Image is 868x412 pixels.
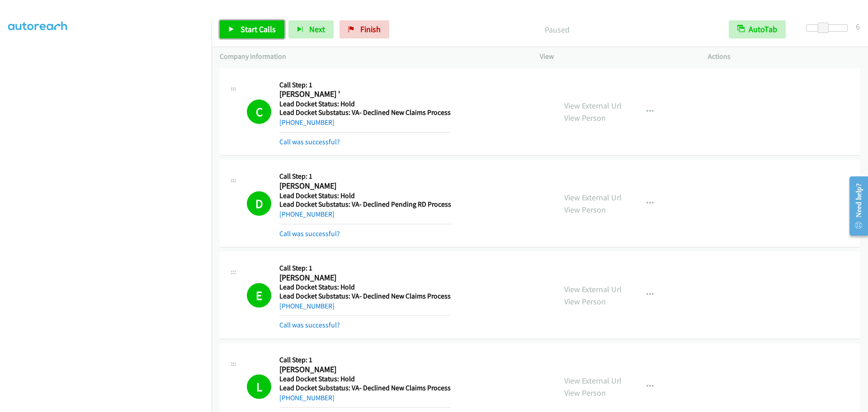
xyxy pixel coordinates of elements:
a: [PHONE_NUMBER] [279,393,335,402]
h5: Lead Docket Substatus: VA- Declined New Claims Process [279,292,451,301]
div: 6 [856,20,860,33]
a: Call was successful? [279,137,340,146]
h5: Lead Docket Substatus: VA- Declined Pending RD Process [279,200,451,209]
a: View Person [564,388,606,398]
h5: Lead Docket Status: Hold [279,374,451,384]
a: Finish [340,20,389,38]
h5: Lead Docket Status: Hold [279,283,451,292]
span: Next [309,24,325,34]
span: Start Calls [241,24,276,34]
h5: Lead Docket Substatus: VA- Declined New Claims Process [279,384,451,393]
a: Call was successful? [279,229,340,238]
h2: [PERSON_NAME] [279,181,448,191]
h5: Call Step: 1 [279,81,451,90]
span: Finish [360,24,381,34]
a: View External Url [564,192,622,203]
h5: Lead Docket Status: Hold [279,191,451,200]
iframe: Resource Center [842,170,868,242]
h5: Call Step: 1 [279,355,451,365]
button: Next [288,20,334,38]
a: View Person [564,296,606,307]
h5: Call Step: 1 [279,264,451,273]
p: View [540,51,692,62]
a: View External Url [564,100,622,111]
a: [PHONE_NUMBER] [279,210,335,218]
a: View External Url [564,284,622,294]
a: Start Calls [220,20,284,38]
a: Call was successful? [279,321,340,329]
h2: [PERSON_NAME] [279,365,448,375]
h5: Lead Docket Status: Hold [279,99,451,109]
h2: [PERSON_NAME] ' [279,89,448,99]
h1: D [247,191,271,216]
h5: Lead Docket Substatus: VA- Declined New Claims Process [279,108,451,117]
p: Actions [708,51,860,62]
h1: C [247,99,271,124]
a: View Person [564,204,606,215]
a: View Person [564,113,606,123]
h5: Call Step: 1 [279,172,451,181]
button: AutoTab [729,20,786,38]
p: Paused [401,24,712,36]
a: [PHONE_NUMBER] [279,302,335,310]
h1: L [247,374,271,399]
a: [PHONE_NUMBER] [279,118,335,127]
h1: E [247,283,271,308]
a: View External Url [564,375,622,386]
p: Company Information [220,51,524,62]
h2: [PERSON_NAME] [279,273,448,283]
